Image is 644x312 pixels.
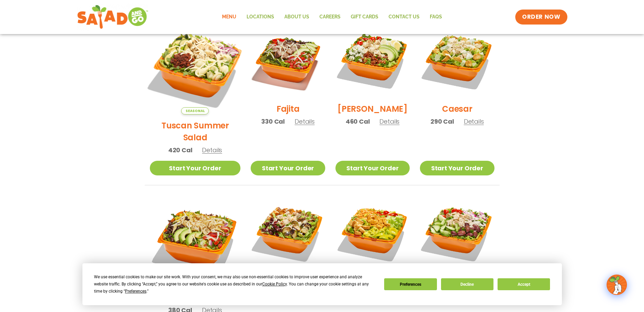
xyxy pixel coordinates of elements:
[217,9,447,25] nav: Menu
[420,196,494,270] img: Product photo for Greek Salad
[241,9,279,25] a: Locations
[82,263,562,305] div: Cookie Consent Prompt
[335,161,410,175] a: Start Your Order
[522,13,560,21] span: ORDER NOW
[420,24,494,98] img: Product photo for Caesar Salad
[94,274,376,295] div: We use essential cookies to make our site work. With your consent, we may also use non-essential ...
[150,161,241,175] a: Start Your Order
[277,103,300,115] h2: Fajita
[125,289,146,294] span: Preferences
[498,278,550,290] button: Accept
[425,9,447,25] a: FAQs
[150,196,241,286] img: Product photo for BBQ Ranch Salad
[168,145,192,155] span: 420 Cal
[335,196,410,270] img: Product photo for Buffalo Chicken Salad
[464,117,484,126] span: Details
[607,275,626,294] img: wpChatIcon
[150,120,241,143] h2: Tuscan Summer Salad
[442,103,472,115] h2: Caesar
[262,282,287,286] span: Cookie Policy
[217,9,241,25] a: Menu
[420,161,494,175] a: Start Your Order
[77,3,149,31] img: new-SAG-logo-768×292
[379,117,399,126] span: Details
[346,9,383,25] a: GIFT CARDS
[314,9,346,25] a: Careers
[295,117,315,126] span: Details
[251,196,325,270] img: Product photo for Roasted Autumn Salad
[346,117,370,126] span: 460 Cal
[279,9,314,25] a: About Us
[383,9,425,25] a: Contact Us
[384,278,437,290] button: Preferences
[261,117,285,126] span: 330 Cal
[251,24,325,98] img: Product photo for Fajita Salad
[441,278,493,290] button: Decline
[430,117,454,126] span: 290 Cal
[515,10,567,25] a: ORDER NOW
[142,16,248,122] img: Product photo for Tuscan Summer Salad
[202,146,222,154] span: Details
[335,24,410,98] img: Product photo for Cobb Salad
[251,161,325,175] a: Start Your Order
[181,107,209,114] span: Seasonal
[337,103,408,115] h2: [PERSON_NAME]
